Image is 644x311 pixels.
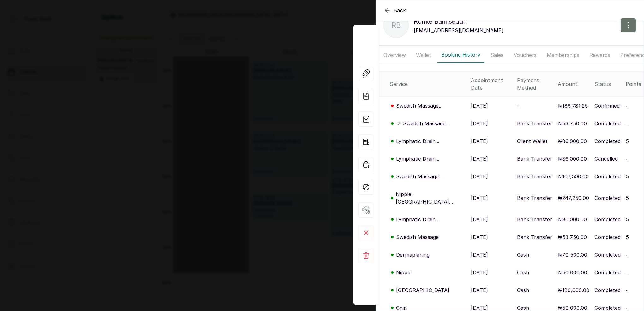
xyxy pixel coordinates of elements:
[558,120,587,127] p: ₦53,750.00
[517,120,552,127] p: Bank Transfer
[594,251,621,259] p: Completed
[594,120,621,127] p: Completed
[626,270,628,275] span: -
[510,47,540,63] button: Vouchers
[471,120,488,127] p: [DATE]
[383,7,406,14] button: Back
[471,155,488,163] p: [DATE]
[517,137,548,145] p: Client Wallet
[471,76,512,92] div: Appointment Date
[471,173,488,180] p: [DATE]
[586,47,614,63] button: Rewards
[558,251,587,259] p: ₦70,500.00
[594,269,621,276] p: Completed
[471,137,488,145] p: [DATE]
[594,80,621,88] div: Status
[594,194,621,202] p: Completed
[626,80,641,88] div: Points
[558,233,587,241] p: ₦53,750.00
[594,173,621,180] p: Completed
[396,251,430,259] p: Dermaplaning
[517,251,529,259] p: Cash
[471,194,488,202] p: [DATE]
[391,20,401,31] p: RB
[558,286,589,294] p: ₦180,000.00
[558,269,587,276] p: ₦50,000.00
[626,121,628,126] span: -
[396,269,412,276] p: Nipple
[471,269,488,276] p: [DATE]
[471,216,488,223] p: [DATE]
[626,137,629,145] p: 5
[380,47,410,63] button: Overview
[471,233,488,241] p: [DATE]
[396,190,466,206] p: Nipple, [GEOGRAPHIC_DATA]...
[558,80,589,88] div: Amount
[594,216,621,223] p: Completed
[517,155,552,163] p: Bank Transfer
[558,137,587,145] p: ₦86,000.00
[626,173,629,180] p: 5
[517,173,552,180] p: Bank Transfer
[594,102,620,110] p: Confirmed
[396,173,442,180] p: Swedish Massage...
[517,233,552,241] p: Bank Transfer
[390,80,466,88] div: Service
[471,251,488,259] p: [DATE]
[626,288,628,293] span: -
[517,194,552,202] p: Bank Transfer
[517,102,519,110] p: -
[626,103,628,109] span: -
[396,233,439,241] p: Swedish Massage
[626,194,629,202] p: 5
[558,102,588,110] p: ₦186,781.25
[626,216,629,223] p: 5
[471,286,488,294] p: [DATE]
[558,194,589,202] p: ₦247,250.00
[414,16,503,27] p: Ronke Bamisedun
[558,155,587,163] p: ₦86,000.00
[626,305,628,311] span: -
[396,216,439,223] p: Lymphatic Drain...
[517,216,552,223] p: Bank Transfer
[403,120,449,127] p: Swedish Massage...
[543,47,583,63] button: Memberships
[594,286,621,294] p: Completed
[396,137,439,145] p: Lymphatic Drain...
[396,102,442,110] p: Swedish Massage...
[594,137,621,145] p: Completed
[558,173,589,180] p: ₦107,500.00
[626,233,629,241] p: 5
[412,47,435,63] button: Wallet
[414,27,503,34] p: [EMAIL_ADDRESS][DOMAIN_NAME]
[396,286,449,294] p: [GEOGRAPHIC_DATA]
[517,76,553,92] div: Payment Method
[517,269,529,276] p: Cash
[626,156,628,162] span: -
[437,47,484,63] button: Booking History
[396,155,439,163] p: Lymphatic Drain...
[626,252,628,258] span: -
[487,47,507,63] button: Sales
[594,233,621,241] p: Completed
[558,216,587,223] p: ₦86,000.00
[594,155,618,163] p: Cancelled
[394,7,406,14] span: Back
[471,102,488,110] p: [DATE]
[517,286,529,294] p: Cash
